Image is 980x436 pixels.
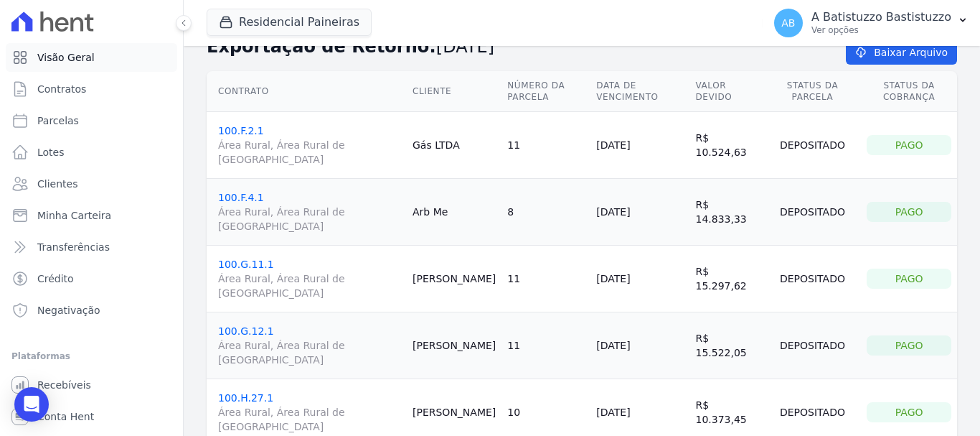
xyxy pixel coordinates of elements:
[867,269,951,289] div: Pago
[867,335,951,356] div: Pago
[37,82,86,96] span: Contratos
[37,409,94,424] span: Conta Hent
[218,338,401,367] span: Área Rural, Área Rural de [GEOGRAPHIC_DATA]
[811,10,951,24] p: A Batistuzzo Bastistuzzo
[690,312,764,379] td: R$ 15.522,05
[590,112,689,179] td: [DATE]
[690,71,764,112] th: Valor devido
[407,312,501,379] td: [PERSON_NAME]
[846,40,957,65] a: Baixar Arquivo
[6,264,177,293] a: Crédito
[781,18,795,28] span: AB
[770,335,856,356] div: Depositado
[501,112,590,179] td: 11
[218,405,401,434] span: Área Rural, Área Rural de [GEOGRAPHIC_DATA]
[501,179,590,246] td: 8
[37,303,100,317] span: Negativação
[6,233,177,261] a: Transferências
[501,71,590,112] th: Número da Parcela
[218,192,401,233] a: 100.F.4.1Área Rural, Área Rural de [GEOGRAPHIC_DATA]
[11,348,171,365] div: Plataformas
[764,71,862,112] th: Status da Parcela
[37,145,65,159] span: Lotes
[6,138,177,167] a: Lotes
[407,71,501,112] th: Cliente
[218,125,401,167] a: 100.F.2.1Área Rural, Área Rural de [GEOGRAPHIC_DATA]
[770,402,856,422] div: Depositado
[690,179,764,246] td: R$ 14.833,33
[590,312,689,379] td: [DATE]
[207,9,372,36] button: Residencial Paineiras
[37,50,95,65] span: Visão Geral
[861,71,957,112] th: Status da Cobrança
[37,208,111,223] span: Minha Carteira
[37,113,79,128] span: Parcelas
[590,246,689,312] td: [DATE]
[867,402,951,422] div: Pago
[6,75,177,103] a: Contratos
[218,392,401,434] a: 100.H.27.1Área Rural, Área Rural de [GEOGRAPHIC_DATA]
[770,269,856,289] div: Depositado
[770,202,856,222] div: Depositado
[218,205,401,233] span: Área Rural, Área Rural de [GEOGRAPHIC_DATA]
[207,34,823,60] h2: Exportação de Retorno:
[690,246,764,312] td: R$ 15.297,62
[407,112,501,179] td: Gás LTDA
[501,246,590,312] td: 11
[37,177,77,191] span: Clientes
[207,71,407,112] th: Contrato
[590,71,689,112] th: Data de Vencimento
[590,179,689,246] td: [DATE]
[770,135,856,155] div: Depositado
[6,106,177,135] a: Parcelas
[14,387,49,422] div: Open Intercom Messenger
[407,246,501,312] td: [PERSON_NAME]
[218,259,401,300] a: 100.G.11.1Área Rural, Área Rural de [GEOGRAPHIC_DATA]
[867,202,951,222] div: Pago
[690,112,764,179] td: R$ 10.524,63
[811,24,951,36] p: Ver opções
[763,3,980,43] button: AB A Batistuzzo Bastistuzzo Ver opções
[6,402,177,431] a: Conta Hent
[867,135,951,155] div: Pago
[6,43,177,72] a: Visão Geral
[436,37,494,57] span: [DATE]
[501,312,590,379] td: 11
[218,138,401,167] span: Área Rural, Área Rural de [GEOGRAPHIC_DATA]
[37,272,74,286] span: Crédito
[218,325,401,367] a: 100.G.12.1Área Rural, Área Rural de [GEOGRAPHIC_DATA]
[6,201,177,230] a: Minha Carteira
[218,272,401,300] span: Área Rural, Área Rural de [GEOGRAPHIC_DATA]
[6,371,177,399] a: Recebíveis
[407,179,501,246] td: Arb Me
[6,296,177,325] a: Negativação
[37,378,91,392] span: Recebíveis
[37,240,110,254] span: Transferências
[6,170,177,198] a: Clientes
